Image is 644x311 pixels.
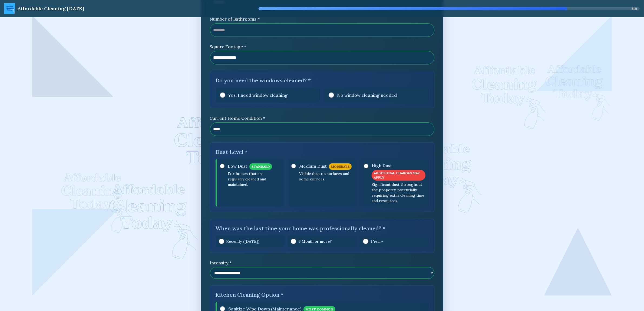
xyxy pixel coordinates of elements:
[226,239,260,244] span: Recently ([DATE])
[216,291,429,299] label: Kitchen Cleaning Option *
[371,239,383,244] span: 1 Year+
[291,239,296,244] input: 6 Month or more?
[17,5,84,12] div: Affordable Cleaning [DATE]
[329,92,334,98] input: No window cleaning needed
[210,260,434,266] label: Intensity *
[216,77,429,84] label: Do you need the windows cleaned? *
[4,3,15,14] img: ACT Logo
[210,43,434,50] label: Square Footage *
[228,171,280,187] p: For homes that are regularly cleaned and maintained.
[228,163,247,169] span: Low Dust
[220,163,224,169] input: Low DustSTANDARDFor homes that are regularly cleaned and maintained.
[299,171,353,182] p: Visible dust on surfaces and some corners.
[216,148,429,156] label: Dust Level *
[298,239,332,244] span: 6 Month or more?
[372,162,392,169] span: High Dust
[220,92,225,98] input: Yes, I need window cleaning
[364,163,368,169] input: High DustADDITIONAL CHARGES MAY APPLYSignificant dust throughout the property, potentially requir...
[249,163,272,170] span: STANDARD
[210,16,434,22] label: Number of Bathrooms *
[372,182,425,203] p: Significant dust throughout the property, potentially requiring extra cleaning time and resources.
[210,115,434,121] label: Current Home Condition *
[229,92,288,98] span: Yes, I need window cleaning
[363,239,368,244] input: 1 Year+
[372,170,425,181] span: ADDITIONAL CHARGES MAY APPLY
[329,163,352,170] span: MODERATE
[337,92,397,98] span: No window cleaning needed
[216,225,429,232] label: When was the last time your home was professionally cleaned? *
[299,163,327,169] span: Medium Dust
[291,163,296,169] input: Medium DustMODERATEVisible dust on surfaces and some corners.
[632,7,638,11] span: 81 %
[219,239,224,244] input: Recently ([DATE])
